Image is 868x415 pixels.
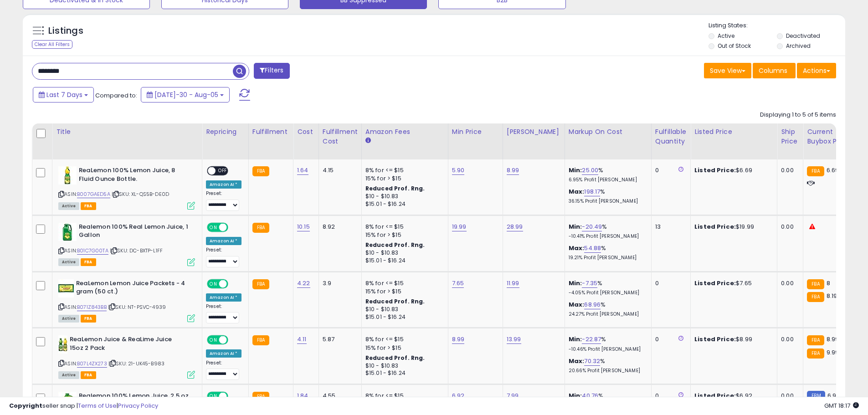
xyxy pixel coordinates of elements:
[718,32,734,40] label: Active
[365,231,441,239] div: 15% for > $15
[208,280,219,287] span: ON
[569,177,644,183] p: 6.95% Profit [PERSON_NAME]
[216,167,230,175] span: OFF
[206,237,241,245] div: Amazon AI *
[569,368,644,374] p: 20.66% Profit [PERSON_NAME]
[569,244,644,261] div: %
[252,279,269,289] small: FBA
[655,127,687,146] div: Fulfillable Quantity
[365,241,425,249] b: Reduced Prof. Rng.
[569,255,644,261] p: 19.21% Profit [PERSON_NAME]
[206,303,241,324] div: Preset:
[584,300,601,309] a: 68.96
[694,223,770,231] div: $19.99
[694,335,736,343] b: Listed Price:
[46,90,82,99] span: Last 7 Days
[704,63,751,78] button: Save View
[58,335,195,378] div: ASIN:
[655,166,683,174] div: 0
[70,335,180,354] b: ReaLemon Juice & ReaLime Juice 15oz 2 Pack
[507,166,519,175] a: 8.99
[565,123,651,159] th: The percentage added to the cost of goods (COGS) that forms the calculator for Min & Max prices.
[569,166,644,183] div: %
[206,127,245,137] div: Repricing
[206,360,241,380] div: Preset:
[365,344,441,352] div: 15% for > $15
[781,223,796,231] div: 0.00
[206,247,241,267] div: Preset:
[569,188,644,205] div: %
[694,279,736,287] b: Listed Price:
[507,279,519,288] a: 11.99
[112,190,169,198] span: | SKU: XL-QS5B-DE0D
[807,166,824,176] small: FBA
[206,293,241,302] div: Amazon AI *
[58,279,74,297] img: 319Dbbayc6L._SL40_.jpg
[297,127,315,137] div: Cost
[694,166,770,174] div: $6.69
[252,223,269,233] small: FBA
[694,222,736,231] b: Listed Price:
[507,222,523,231] a: 28.99
[365,249,441,257] div: $10 - $10.83
[569,301,644,318] div: %
[206,349,241,358] div: Amazon AI *
[81,315,96,323] span: FBA
[81,258,96,266] span: FBA
[569,187,585,196] b: Max:
[569,127,647,137] div: Markup on Cost
[323,127,358,146] div: Fulfillment Cost
[9,401,42,410] strong: Copyright
[365,369,441,377] div: $15.01 - $16.24
[781,166,796,174] div: 0.00
[365,257,441,265] div: $15.01 - $16.24
[58,279,195,322] div: ASIN:
[208,223,219,231] span: ON
[807,335,824,345] small: FBA
[452,279,464,288] a: 7.65
[365,200,441,208] div: $15.01 - $16.24
[323,166,354,174] div: 4.15
[365,354,425,362] b: Reduced Prof. Rng.
[781,127,799,146] div: Ship Price
[569,357,585,365] b: Max:
[807,279,824,289] small: FBA
[365,137,371,145] small: Amazon Fees.
[781,279,796,287] div: 0.00
[569,233,644,240] p: -10.41% Profit [PERSON_NAME]
[827,279,830,287] span: 8
[760,111,836,119] div: Displaying 1 to 5 of 5 items
[227,223,241,231] span: OFF
[694,335,770,343] div: $8.99
[569,198,644,205] p: 36.15% Profit [PERSON_NAME]
[718,42,751,50] label: Out of Stock
[507,335,521,344] a: 13.99
[807,127,854,146] div: Current Buybox Price
[48,25,83,37] h5: Listings
[569,335,644,352] div: %
[807,292,824,302] small: FBA
[32,40,72,49] div: Clear All Filters
[569,311,644,318] p: 24.27% Profit [PERSON_NAME]
[77,190,110,198] a: B007GAED5A
[108,303,166,311] span: | SKU: NT-PSVC-4939
[786,32,820,40] label: Deactivated
[77,360,107,368] a: B07L4ZX273
[154,90,218,99] span: [DATE]-30 - Aug-05
[452,127,499,137] div: Min Price
[452,335,465,344] a: 8.99
[141,87,230,102] button: [DATE]-30 - Aug-05
[227,336,241,344] span: OFF
[584,357,600,366] a: 70.32
[58,335,67,354] img: 41hRx2UJ69L._SL40_.jpg
[365,362,441,370] div: $10 - $10.83
[323,223,354,231] div: 8.92
[56,127,198,137] div: Title
[569,244,585,252] b: Max:
[365,193,441,200] div: $10 - $10.83
[582,335,601,344] a: -22.87
[78,401,117,410] a: Terms of Use
[118,401,158,410] a: Privacy Policy
[569,222,582,231] b: Min:
[58,223,195,265] div: ASIN:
